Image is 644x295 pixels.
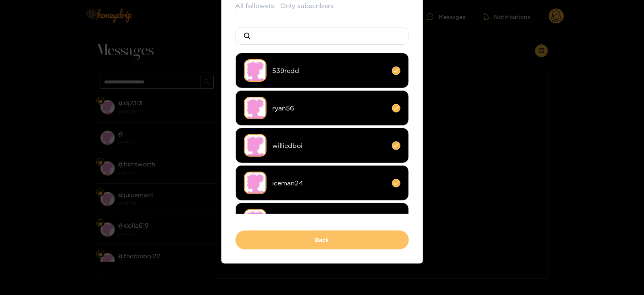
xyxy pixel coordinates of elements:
button: Only subscribers [281,1,334,10]
span: 539redd [273,66,386,75]
button: All followers [236,1,275,10]
span: iceman24 [273,179,386,188]
img: no-avatar.png [244,59,267,82]
img: no-avatar.png [244,134,267,157]
img: no-avatar.png [244,209,267,232]
img: no-avatar.png [244,172,267,194]
span: ryan56 [273,104,386,113]
button: Back [236,231,409,249]
span: williedboi [273,141,386,150]
img: no-avatar.png [244,97,267,119]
